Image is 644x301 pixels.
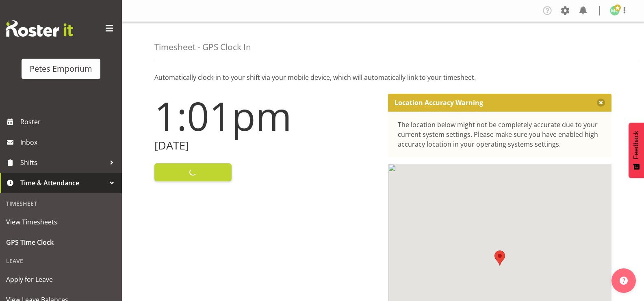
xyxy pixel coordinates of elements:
span: View Timesheets [6,216,116,228]
button: Feedback - Show survey [629,123,644,178]
span: Shifts [20,156,106,169]
a: View Timesheets [2,212,120,232]
p: Location Accuracy Warning [395,99,483,107]
h2: [DATE] [154,139,378,152]
img: melissa-cowen2635.jpg [610,6,620,15]
span: Apply for Leave [6,273,116,286]
img: Rosterit website logo [6,20,73,37]
button: Close message [597,99,605,107]
h4: Timesheet - GPS Clock In [154,42,251,52]
div: Leave [2,253,120,269]
a: GPS Time Clock [2,232,120,253]
p: Automatically clock-in to your shift via your mobile device, which will automatically link to you... [154,73,611,82]
h1: 1:01pm [154,94,378,138]
div: Petes Emporium [30,63,92,75]
span: GPS Time Clock [6,236,116,248]
img: help-xxl-2.png [620,277,628,285]
div: The location below might not be completely accurate due to your current system settings. Please m... [398,120,602,149]
a: Apply for Leave [2,269,120,290]
span: Roster [20,116,118,128]
span: Time & Attendance [20,177,106,189]
div: Timesheet [2,195,120,212]
span: Feedback [633,131,640,159]
span: Inbox [20,136,118,148]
